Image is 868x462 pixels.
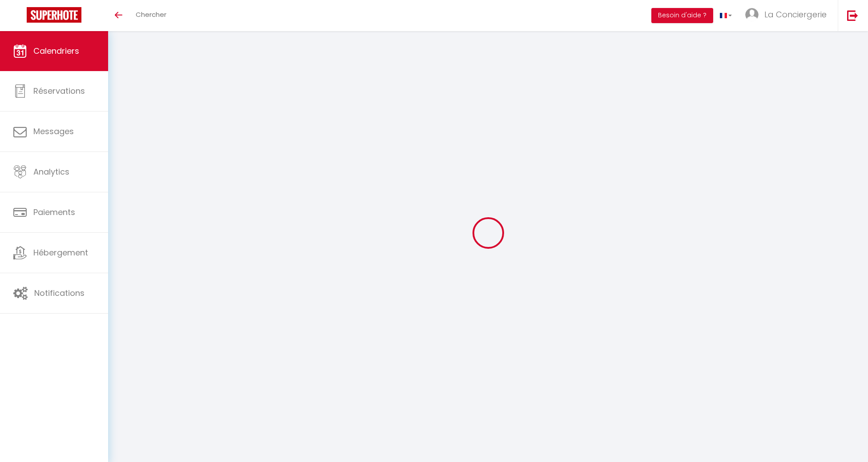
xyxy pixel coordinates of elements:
img: logout [847,10,858,21]
span: La Conciergerie [764,9,827,20]
span: Paiements [33,207,75,218]
span: Chercher [136,10,166,19]
span: Réservations [33,85,85,96]
span: Calendriers [33,45,79,56]
img: Super Booking [27,7,81,23]
span: Hébergement [33,247,88,258]
img: ... [745,8,759,21]
span: Analytics [33,166,69,177]
span: Messages [33,126,74,137]
span: Notifications [34,287,85,299]
button: Besoin d'aide ? [651,8,713,23]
